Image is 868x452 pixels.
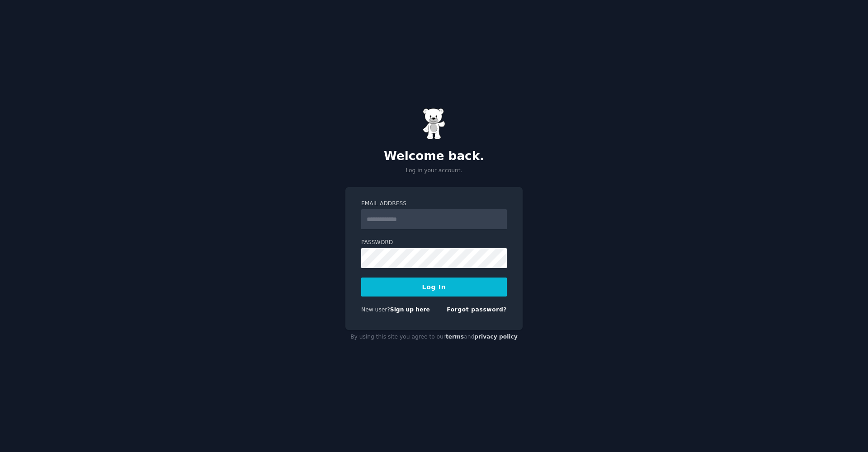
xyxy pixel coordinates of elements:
label: Email Address [361,200,507,208]
p: Log in your account. [345,167,523,175]
label: Password [361,239,507,247]
h2: Welcome back. [345,149,523,164]
span: New user? [361,306,390,313]
div: By using this site you agree to our and [345,330,523,344]
a: Sign up here [390,306,430,313]
a: privacy policy [474,334,518,340]
button: Log In [361,278,507,297]
img: Gummy Bear [423,108,445,140]
a: Forgot password? [447,306,507,313]
a: terms [446,334,464,340]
